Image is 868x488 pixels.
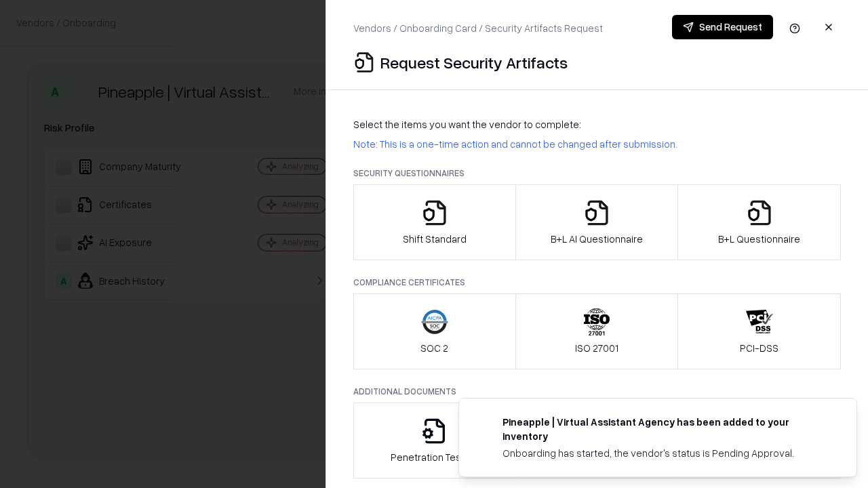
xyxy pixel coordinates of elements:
[515,184,679,260] button: B+L AI Questionnaire
[677,184,841,260] button: B+L Questionnaire
[403,232,467,246] p: Shift Standard
[515,293,679,369] button: ISO 27001
[672,15,773,39] button: Send Request
[677,293,841,369] button: PCI-DSS
[353,117,841,131] p: Select the items you want the vendor to complete:
[502,446,824,460] div: Onboarding has started, the vendor's status is Pending Approval.
[391,450,478,464] p: Penetration Testing
[475,415,492,431] img: trypineapple.com
[380,52,568,73] p: Request Security Artifacts
[353,167,841,179] p: Security Questionnaires
[353,386,841,397] p: Additional Documents
[575,341,618,355] p: ISO 27001
[353,293,516,369] button: SOC 2
[353,277,841,288] p: Compliance Certificates
[353,403,516,479] button: Penetration Testing
[551,232,643,246] p: B+L AI Questionnaire
[353,21,603,35] p: Vendors / Onboarding Card / Security Artifacts Request
[353,184,516,260] button: Shift Standard
[502,415,824,443] div: Pineapple | Virtual Assistant Agency has been added to your inventory
[718,232,800,246] p: B+L Questionnaire
[420,341,448,355] p: SOC 2
[353,137,841,151] p: Note: This is a one-time action and cannot be changed after submission.
[740,341,778,355] p: PCI-DSS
